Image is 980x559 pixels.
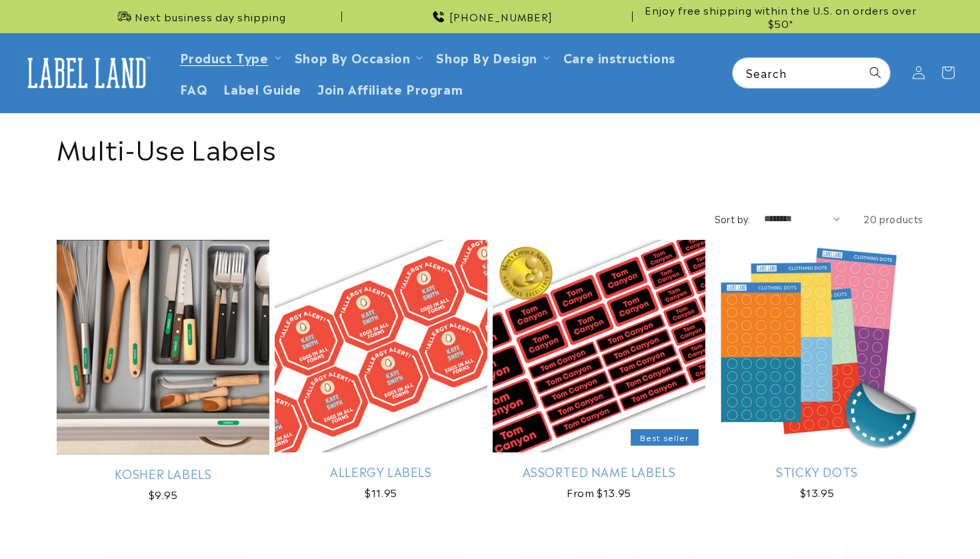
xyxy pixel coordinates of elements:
a: Kosher Labels [57,466,269,481]
a: Care instructions [555,41,683,73]
span: 20 products [863,212,923,225]
a: Allergy Labels [275,464,487,479]
span: [PHONE_NUMBER] [449,10,553,23]
a: Label Guide [215,73,309,104]
a: Sticky Dots [711,464,923,479]
span: Next business day shipping [135,10,286,23]
label: Sort by: [715,212,751,225]
summary: Product Type [172,41,287,73]
a: Label Land [15,47,159,99]
img: Label Land [20,52,153,93]
button: Search [861,58,890,87]
span: Label Guide [223,81,301,96]
span: Care instructions [563,49,675,65]
a: Product Type [180,48,269,66]
a: Join Affiliate Program [309,73,471,104]
a: Shop By Design [436,48,537,66]
a: Assorted Name Labels [493,464,705,479]
a: FAQ [172,73,216,104]
span: Enjoy free shipping within the U.S. on orders over $50* [638,3,923,29]
span: Shop By Occasion [295,49,411,65]
summary: Shop By Occasion [287,41,429,73]
span: Join Affiliate Program [317,81,463,96]
summary: Shop By Design [428,41,555,73]
span: FAQ [180,81,208,96]
h1: Multi-Use Labels [57,130,923,165]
